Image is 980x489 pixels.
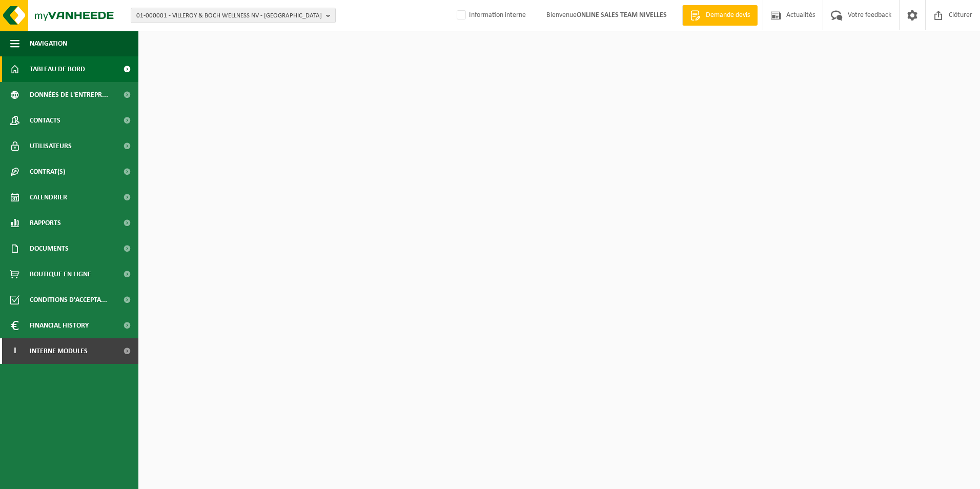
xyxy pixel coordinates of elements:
[30,185,67,210] span: Calendrier
[30,338,88,364] span: Interne modules
[30,82,108,108] span: Données de l'entrepr...
[30,287,107,313] span: Conditions d'accepta...
[30,133,72,159] span: Utilisateurs
[30,313,89,338] span: Financial History
[703,10,752,21] span: Demande devis
[30,236,69,261] span: Documents
[10,338,19,364] span: I
[136,8,322,24] span: 01-000001 - VILLEROY & BOCH WELLNESS NV - [GEOGRAPHIC_DATA]
[455,8,526,23] label: Information interne
[682,5,758,26] a: Demande devis
[30,159,65,185] span: Contrat(s)
[30,31,67,56] span: Navigation
[30,210,61,236] span: Rapports
[131,8,336,23] button: 01-000001 - VILLEROY & BOCH WELLNESS NV - [GEOGRAPHIC_DATA]
[30,108,60,133] span: Contacts
[30,261,91,287] span: Boutique en ligne
[30,56,85,82] span: Tableau de bord
[577,11,667,19] strong: ONLINE SALES TEAM NIVELLES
